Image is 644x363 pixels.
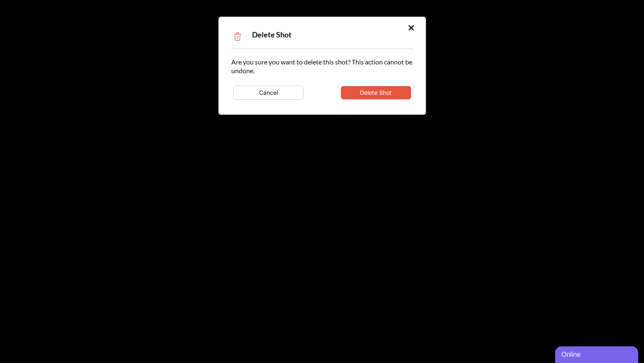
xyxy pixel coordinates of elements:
[252,30,291,39] span: Delete Shot
[233,86,304,100] button: Cancel
[341,86,411,99] button: Delete Shot
[231,57,413,102] div: Are you sure you want to delete this shot? This action cannot be undone.
[555,345,640,363] iframe: chat widget
[231,30,244,43] img: Trash Icon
